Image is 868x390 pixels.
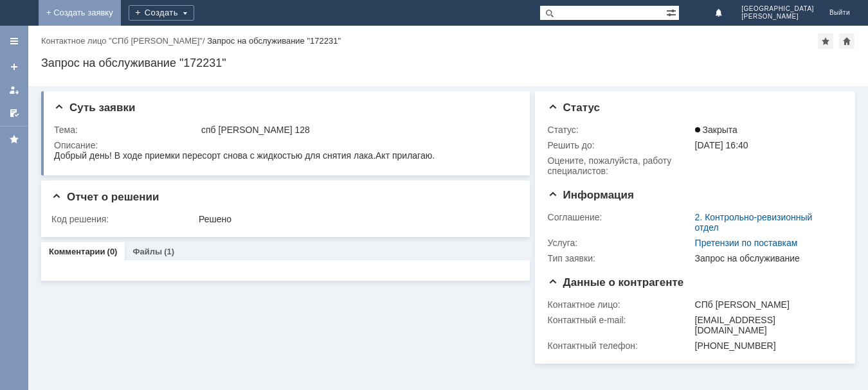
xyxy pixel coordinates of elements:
[695,238,798,248] a: Претензии по поставкам
[548,212,692,222] div: Соглашение:
[41,36,203,46] a: Контактное лицо "СПб [PERSON_NAME]"
[4,57,24,77] a: Создать заявку
[548,299,692,310] div: Контактное лицо:
[548,238,692,248] div: Услуга:
[548,189,634,201] span: Информация
[839,33,854,49] div: Сделать домашней страницей
[695,212,813,233] a: 2. Контрольно-ревизионный отдел
[207,36,341,46] div: Запрос на обслуживание "172231"
[548,315,692,325] div: Контактный e-mail:
[548,102,600,114] span: Статус
[132,247,162,256] a: Файлы
[666,6,679,18] span: Расширенный поиск
[49,247,105,256] a: Комментарии
[695,140,748,150] span: [DATE] 16:40
[201,125,512,135] div: спб [PERSON_NAME] 128
[741,5,814,13] span: [GEOGRAPHIC_DATA]
[548,125,692,135] div: Статус:
[548,341,692,351] div: Контактный телефон:
[54,140,514,150] div: Описание:
[129,5,194,21] div: Создать
[548,140,692,150] div: Решить до:
[54,125,199,135] div: Тема:
[107,247,118,256] div: (0)
[41,36,207,46] div: /
[818,33,833,49] div: Добавить в избранное
[51,214,196,224] div: Код решения:
[548,276,684,288] span: Данные о контрагенте
[54,102,135,114] span: Суть заявки
[548,155,692,176] div: Oцените, пожалуйста, работу специалистов:
[741,13,814,21] span: [PERSON_NAME]
[695,253,837,263] div: Запрос на обслуживание
[199,214,512,224] div: Решено
[41,57,855,69] div: Запрос на обслуживание "172231"
[164,247,174,256] div: (1)
[548,253,692,263] div: Тип заявки:
[4,103,24,123] a: Мои согласования
[4,80,24,100] a: Мои заявки
[695,315,837,335] div: [EMAIL_ADDRESS][DOMAIN_NAME]
[695,341,837,351] div: [PHONE_NUMBER]
[695,125,737,135] span: Закрыта
[695,299,837,310] div: СПб [PERSON_NAME]
[51,191,159,203] span: Отчет о решении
